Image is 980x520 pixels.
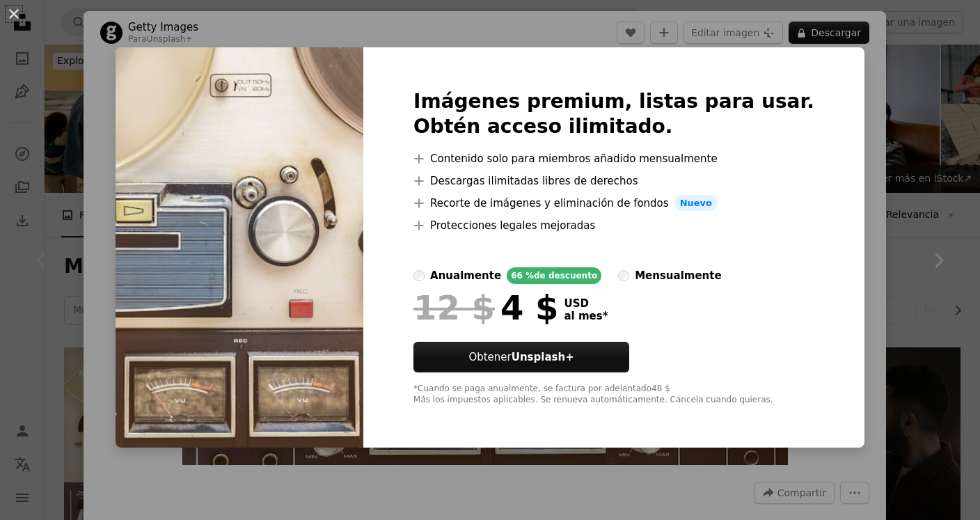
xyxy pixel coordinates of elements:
[507,267,601,284] div: 66 % de descuento
[413,270,425,281] input: anualmente66 %de descuento
[413,290,558,326] div: 4 $
[116,47,363,448] img: premium_photo-1682125853703-896a05629709
[618,270,629,281] input: mensualmente
[635,267,721,284] div: mensualmente
[564,310,608,322] span: al mes *
[413,150,814,167] li: Contenido solo para miembros añadido mensualmente
[512,351,574,363] strong: Unsplash+
[413,195,814,212] li: Recorte de imágenes y eliminación de fondos
[413,384,814,406] div: *Cuando se paga anualmente, se factura por adelantado 48 $ Más los impuestos aplicables. Se renue...
[413,173,814,189] li: Descargas ilimitadas libres de derechos
[413,342,629,372] button: ObtenerUnsplash+
[674,195,718,212] span: Nuevo
[430,267,501,284] div: anualmente
[413,89,814,139] h2: Imágenes premium, listas para usar. Obtén acceso ilimitado.
[413,290,495,326] span: 12 $
[413,217,814,234] li: Protecciones legales mejoradas
[564,297,608,310] span: USD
